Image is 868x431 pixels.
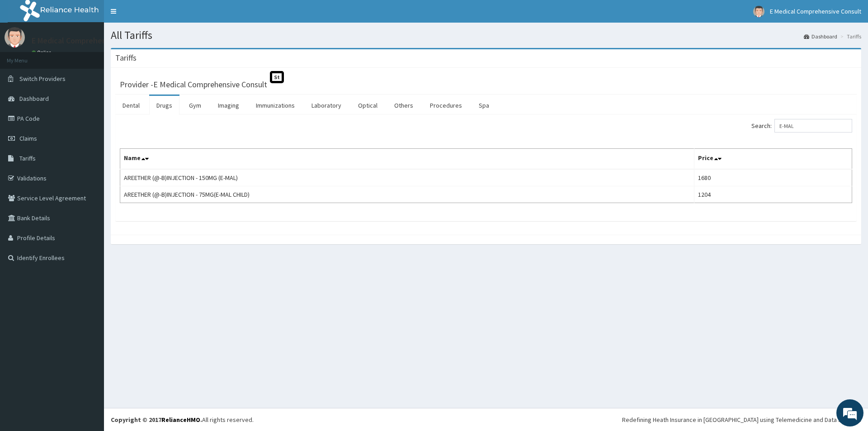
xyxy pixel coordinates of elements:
[270,71,284,83] span: St
[104,408,868,431] footer: All rights reserved.
[111,416,202,424] strong: Copyright © 2017 .
[211,96,246,115] a: Imaging
[120,149,694,170] th: Name
[149,96,179,115] a: Drugs
[182,96,208,115] a: Gym
[111,29,861,41] h1: All Tariffs
[32,37,150,45] p: E Medical Comprehensive Consult
[19,154,36,162] span: Tariffs
[161,416,200,424] a: RelianceHMO
[387,96,420,115] a: Others
[694,149,852,170] th: Price
[304,96,349,115] a: Laboratory
[32,49,53,56] a: Online
[5,247,172,279] textarea: Type your message and hit 'Enter'
[115,96,147,115] a: Dental
[19,95,49,103] span: Dashboard
[751,119,852,133] label: Search:
[19,134,37,142] span: Claims
[472,96,496,115] a: Spa
[838,33,861,40] li: Tariffs
[120,169,694,186] td: AREETHER (@-B)INJECTION - 150MG (E-MAL)
[120,81,267,89] h3: Provider - E Medical Comprehensive Consult
[753,6,764,17] img: User Image
[351,96,385,115] a: Optical
[774,119,852,133] input: Search:
[622,415,861,424] div: Redefining Heath Insurance in [GEOGRAPHIC_DATA] using Telemedicine and Data Science!
[115,54,137,62] h3: Tariffs
[120,186,694,203] td: AREETHER (@-B)INJECTION - 75MG(E-MAL CHILD)
[804,33,837,40] a: Dashboard
[52,114,125,205] span: We're online!
[423,96,469,115] a: Procedures
[770,7,861,15] span: E Medical Comprehensive Consult
[694,186,852,203] td: 1204
[47,51,152,62] div: Chat with us now
[5,27,25,47] img: User Image
[694,169,852,186] td: 1680
[17,45,37,68] img: d_794563401_company_1708531726252_794563401
[19,75,66,83] span: Switch Providers
[148,5,170,26] div: Minimize live chat window
[249,96,302,115] a: Immunizations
